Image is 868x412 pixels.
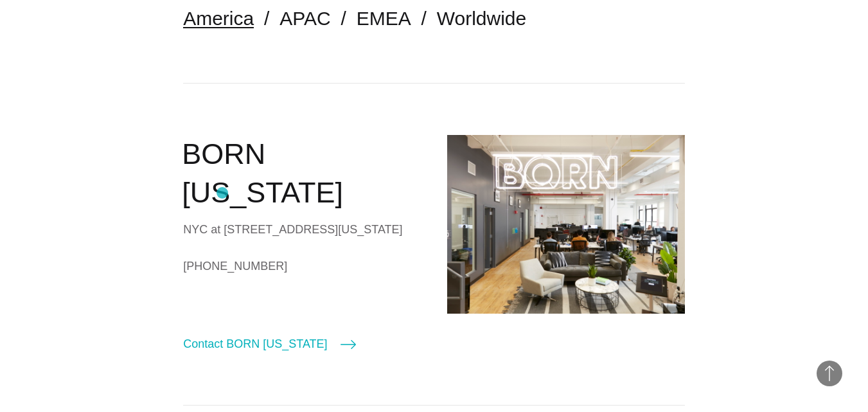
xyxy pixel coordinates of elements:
[437,8,527,29] a: Worldwide
[183,335,355,353] a: Contact BORN [US_STATE]
[183,220,421,239] div: NYC at [STREET_ADDRESS][US_STATE]
[279,8,330,29] a: APAC
[817,361,842,386] button: Back to Top
[183,8,254,29] a: America
[182,135,421,213] h2: BORN [US_STATE]
[357,8,411,29] a: EMEA
[183,256,421,276] a: [PHONE_NUMBER]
